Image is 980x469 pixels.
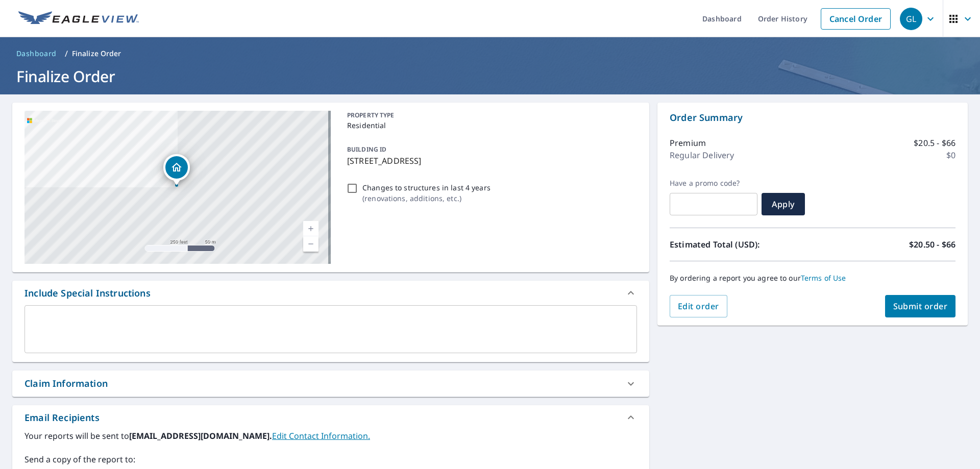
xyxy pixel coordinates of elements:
[12,66,968,87] h1: Finalize Order
[893,301,948,312] span: Submit order
[678,301,719,312] span: Edit order
[670,149,734,161] p: Regular Delivery
[12,281,649,305] div: Include Special Instructions
[770,199,797,210] span: Apply
[12,45,61,62] a: Dashboard
[347,120,633,131] p: Residential
[762,193,805,215] button: Apply
[24,430,637,442] label: Your reports will be sent to
[347,155,633,167] p: [STREET_ADDRESS]
[670,238,813,251] p: Estimated Total (USD):
[24,453,637,465] label: Send a copy of the report to:
[670,137,706,149] p: Premium
[16,48,57,59] span: Dashboard
[129,430,272,441] b: [EMAIL_ADDRESS][DOMAIN_NAME].
[362,182,491,193] p: Changes to structures in last 4 years
[900,8,922,30] div: GL
[272,430,370,441] a: EditContactInfo
[670,295,727,317] button: Edit order
[24,377,108,390] div: Claim Information
[885,295,956,317] button: Submit order
[946,149,955,161] p: $0
[801,273,846,283] a: Terms of Use
[347,145,386,154] p: BUILDING ID
[347,111,633,120] p: PROPERTY TYPE
[65,47,68,60] li: /
[670,179,757,188] label: Have a promo code?
[12,405,649,430] div: Email Recipients
[303,236,318,252] a: Current Level 17, Zoom Out
[909,238,955,251] p: $20.50 - $66
[303,221,318,236] a: Current Level 17, Zoom In
[18,11,139,27] img: EV Logo
[914,137,955,149] p: $20.5 - $66
[362,193,491,204] p: ( renovations, additions, etc. )
[12,371,649,397] div: Claim Information
[24,286,151,300] div: Include Special Instructions
[12,45,968,62] nav: breadcrumb
[670,111,955,125] p: Order Summary
[670,274,955,283] p: By ordering a report you agree to our
[24,411,100,425] div: Email Recipients
[821,8,891,30] a: Cancel Order
[163,154,190,186] div: Dropped pin, building 1, Residential property, 4650 Pershing Pl Saint Louis, MO 63108
[72,48,121,59] p: Finalize Order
